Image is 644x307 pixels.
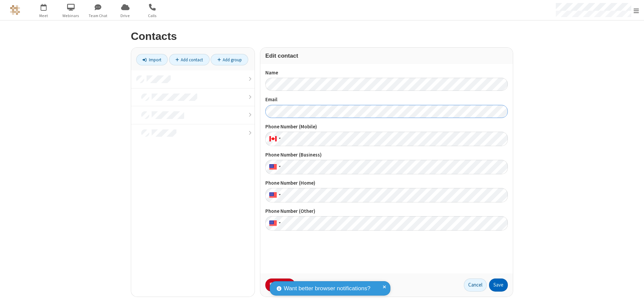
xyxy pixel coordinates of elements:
span: Want better browser notifications? [284,284,370,293]
a: Add contact [169,54,210,65]
h3: Edit contact [265,53,508,59]
button: Save [489,279,508,292]
button: Delete [265,279,295,292]
span: Meet [31,13,56,19]
label: Phone Number (Mobile) [265,123,508,131]
label: Phone Number (Other) [265,207,508,215]
button: Cancel [464,279,487,292]
div: Canada: + 1 [265,132,283,146]
span: Calls [140,13,165,19]
a: Add group [211,54,248,65]
span: Webinars [58,13,84,19]
label: Phone Number (Business) [265,151,508,159]
div: United States: + 1 [265,188,283,202]
div: United States: + 1 [265,216,283,231]
label: Phone Number (Home) [265,179,508,187]
span: Team Chat [86,13,111,19]
h2: Contacts [131,30,513,42]
label: Email [265,96,508,104]
label: Name [265,69,508,77]
iframe: Chat [627,290,639,302]
span: Drive [113,13,138,19]
img: QA Selenium DO NOT DELETE OR CHANGE [10,5,20,15]
div: United States: + 1 [265,160,283,174]
a: Import [136,54,168,65]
